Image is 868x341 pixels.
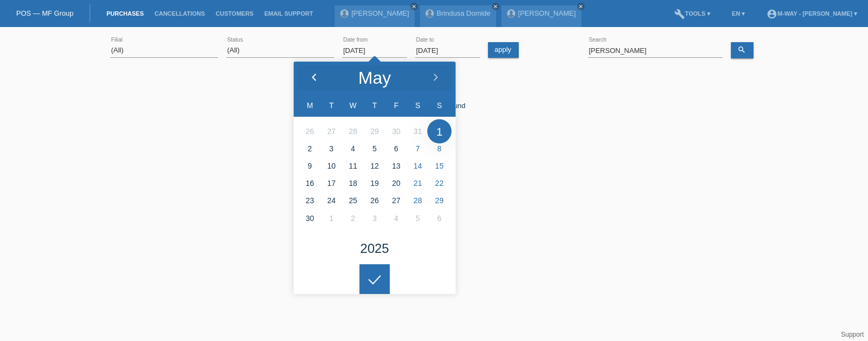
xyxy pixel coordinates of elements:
a: apply [488,42,519,58]
a: close [492,3,499,10]
a: Brindusa Domide [437,9,491,17]
i: close [493,4,498,9]
a: EN ▾ [727,10,750,17]
a: Support [841,331,864,338]
i: build [674,9,685,19]
a: POS — MF Group [16,9,73,17]
a: Customers [211,10,259,17]
i: close [578,4,584,9]
a: buildTools ▾ [669,10,716,17]
div: 2025 [360,242,389,255]
a: [PERSON_NAME] [351,9,409,17]
a: close [410,3,418,10]
a: Email Support [259,10,318,17]
div: May [358,69,391,86]
a: account_circlem-way - [PERSON_NAME] ▾ [761,10,863,17]
i: account_circle [767,9,777,19]
a: search [731,42,754,58]
a: [PERSON_NAME] [518,9,576,17]
a: Purchases [101,10,149,17]
i: close [411,4,417,9]
a: Cancellations [149,10,210,17]
div: No purchases found [110,85,758,110]
a: close [577,3,585,10]
i: search [737,45,746,54]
